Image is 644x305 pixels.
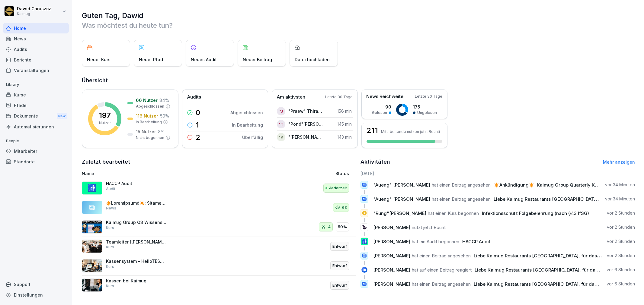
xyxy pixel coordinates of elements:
[360,170,635,177] h6: [DATE]
[82,256,356,276] a: Kassensystem - HelloTESS ([PERSON_NAME])KursEntwurf
[412,253,471,259] span: hat einen Beitrag angesehen
[160,113,169,119] p: 59 %
[3,136,69,146] p: People
[337,134,353,140] p: 143 min.
[87,56,111,63] p: Neuer Kurs
[106,225,114,231] p: Kurs
[325,94,353,100] p: Letzte 30 Tage
[412,225,447,230] span: nutzt jetzt Bounti
[337,121,353,127] p: 145 min.
[373,281,410,287] span: [PERSON_NAME]
[242,134,263,140] p: Überfällig
[82,198,356,218] a: ✴️Loremipsumd✴️: Sitame Conse Adipiscin Elitseddo Eiusm - Temp Incid Utlabo etd magnaal enima Min...
[99,112,111,119] p: 197
[82,278,102,292] img: dl77onhohrz39aq74lwupjv4.png
[412,267,472,273] span: hat auf einen Beitrag reagiert
[332,263,347,269] p: Entwurf
[342,205,347,211] p: 63
[277,133,285,141] div: "K
[3,156,69,167] a: Standorte
[158,128,165,135] p: 8 %
[106,200,166,206] p: ✴️Loremipsumd✴️: Sitame Conse Adipiscin Elitseddo Eiusm - Temp Incid Utlabo etd magnaal enima Min...
[337,108,353,114] p: 156 min.
[366,93,403,100] p: News Reichweite
[3,90,69,100] a: Kurse
[82,276,356,295] a: Kassen bei KaimugKursEntwurf
[136,135,164,140] p: Nicht begonnen
[106,259,166,264] p: Kassensystem - HelloTESS ([PERSON_NAME])
[82,20,635,30] p: Was möchtest du heute tun?
[82,220,102,234] img: e5wlzal6fzyyu8pkl39fd17k.png
[3,33,69,44] div: News
[373,196,430,202] span: "Aueng" [PERSON_NAME]
[106,264,114,269] p: Kurs
[373,239,410,244] span: [PERSON_NAME]
[373,210,426,216] span: "Rung"[PERSON_NAME]
[413,104,437,110] p: 175
[82,11,635,20] h1: Guten Tag, Dawid
[136,104,164,109] p: Abgeschlossen
[332,244,347,250] p: Entwurf
[338,224,347,230] p: 50%
[82,259,102,272] img: k4tsflh0pn5eas51klv85bn1.png
[17,6,51,11] p: Dawid Chruszcz
[412,281,471,287] span: hat einen Beitrag angesehen
[136,97,158,103] p: 66 Nutzer
[3,121,69,132] a: Automatisierungen
[277,94,305,101] p: Am aktivsten
[82,240,102,253] img: pytyph5pk76tu4q1kwztnixg.png
[99,120,111,126] p: Nutzer
[607,210,635,216] p: vor 2 Stunden
[3,23,69,33] a: Home
[295,56,330,63] p: Datei hochladen
[106,220,166,225] p: Kaimug Group Q3 Wissens-Check
[57,113,67,120] div: New
[3,55,69,65] div: Berichte
[462,239,490,244] span: HACCP Audit
[3,279,69,290] div: Support
[82,76,635,85] h2: Übersicht
[88,183,97,193] p: 🚮
[373,253,410,259] span: [PERSON_NAME]
[432,182,491,188] span: hat einen Beitrag angesehen
[106,278,166,284] p: Kassen bei Kaimug
[3,44,69,55] a: Audits
[136,113,158,119] p: 116 Nutzer
[82,178,356,198] a: 🚮HACCP AuditAuditJederzeit
[159,97,169,103] p: 34 %
[362,237,367,246] p: 🚮
[605,182,635,188] p: vor 34 Minuten
[106,244,114,250] p: Kurs
[328,224,331,230] p: 4
[106,186,115,192] p: Audit
[605,196,635,202] p: vor 34 Minuten
[373,225,410,230] span: [PERSON_NAME]
[3,100,69,111] div: Pfade
[373,182,430,188] span: "Aueng" [PERSON_NAME]
[360,158,390,166] h2: Aktivitäten
[329,185,347,191] p: Jederzeit
[3,65,69,76] a: Veranstaltungen
[277,107,285,115] div: "J
[232,122,263,128] p: In Bearbeitung
[428,210,479,216] span: hat einen Kurs begonnen
[230,109,263,116] p: Abgeschlossen
[3,111,69,122] a: DokumenteNew
[82,158,356,166] h2: Zuletzt bearbeitet
[372,110,387,115] p: Gelesen
[106,239,166,245] p: Teamleiter ([PERSON_NAME])
[335,170,349,177] p: Status
[3,290,69,300] a: Einstellungen
[3,146,69,156] div: Mitarbeiter
[196,109,200,116] p: 0
[191,56,217,63] p: Neues Audit
[607,267,635,273] p: vor 6 Stunden
[412,239,459,244] span: hat ein Audit begonnen
[3,111,69,122] div: Dokumente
